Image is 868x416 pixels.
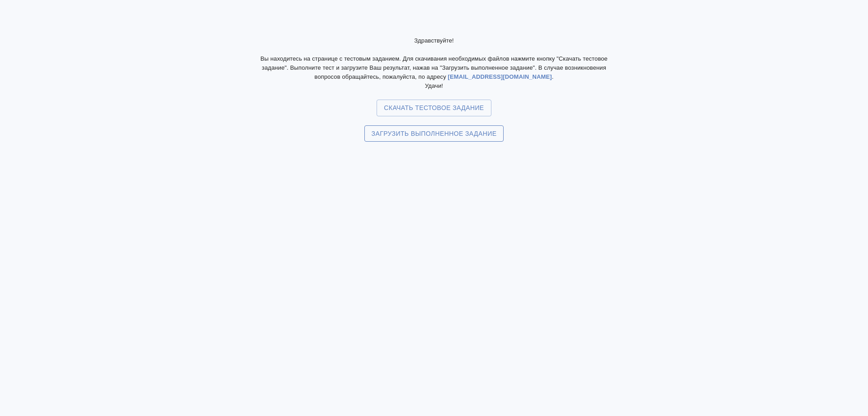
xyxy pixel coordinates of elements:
a: [EMAIL_ADDRESS][DOMAIN_NAME] [448,73,552,80]
label: Загрузить выполненное задание [364,125,504,142]
button: Скачать тестовое задание [377,100,491,116]
span: Загрузить выполненное задание [372,128,497,139]
p: Здравствуйте! Вы находитесь на странице с тестовым заданием. Для скачивания необходимых файлов на... [253,36,615,91]
span: Скачать тестовое задание [384,102,484,114]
